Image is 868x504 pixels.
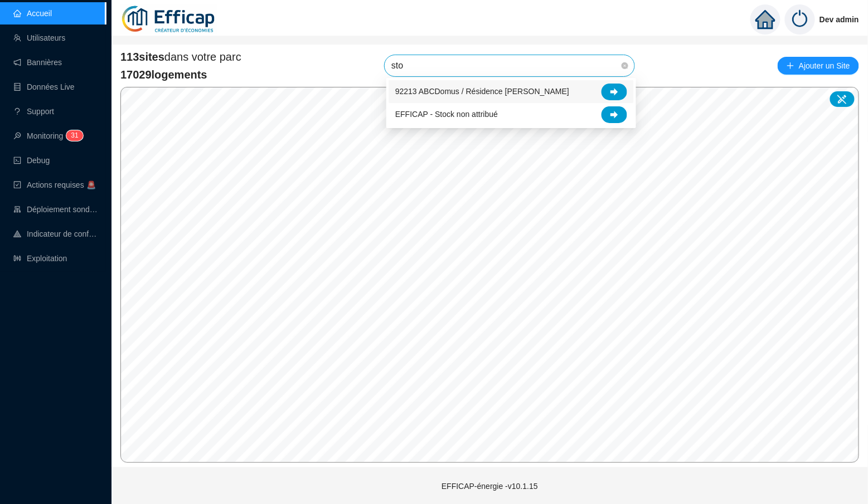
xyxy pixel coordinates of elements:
[27,180,96,189] span: Actions requises 🚨
[389,103,634,126] div: EFFICAP - Stock non attribué
[442,482,538,491] span: EFFICAP-énergie - v10.1.15
[121,87,859,462] canvas: Map
[755,9,775,30] span: home
[13,82,75,91] a: databaseDonnées Live
[799,58,850,74] span: Ajouter un Site
[75,131,79,139] span: 1
[13,58,62,67] a: notificationBannières
[13,131,80,140] a: monitorMonitoring31
[71,131,75,139] span: 3
[395,86,569,97] span: 92213 ABCDomus / Résidence [PERSON_NAME]
[120,51,164,63] span: 113 sites
[787,62,794,70] span: plus
[389,80,634,103] div: 92213 ABCDomus / Résidence Livingstone
[395,109,498,120] span: EFFICAP - Stock non attribué
[66,130,83,141] sup: 31
[13,107,54,116] a: questionSupport
[13,229,98,238] a: heat-mapIndicateur de confort
[785,4,815,35] img: power
[778,57,859,75] button: Ajouter un Site
[13,9,52,18] a: homeAccueil
[13,156,50,165] a: codeDebug
[120,49,241,65] span: dans votre parc
[13,33,65,42] a: teamUtilisateurs
[13,181,21,189] span: check-square
[622,62,628,69] span: close-circle
[13,254,67,263] a: slidersExploitation
[819,2,859,37] span: Dev admin
[120,67,241,82] span: 17029 logements
[13,205,98,214] a: clusterDéploiement sondes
